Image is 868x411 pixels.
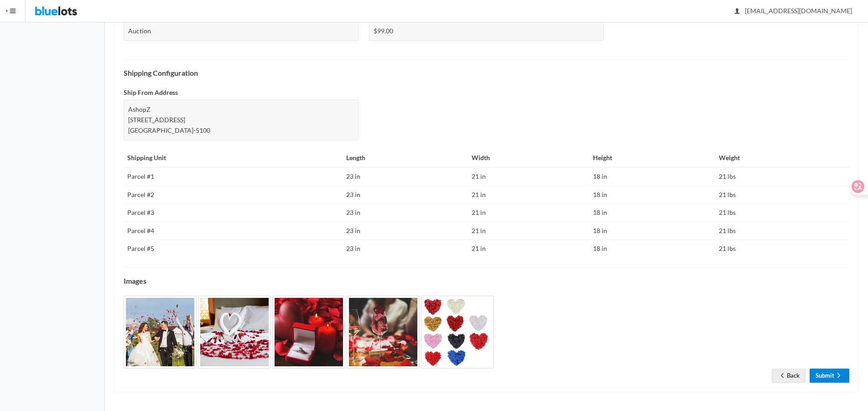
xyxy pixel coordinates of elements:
[715,222,849,240] td: 21 lbs
[715,186,849,204] td: 21 lbs
[343,149,468,167] th: Length
[468,149,589,167] th: Width
[198,296,271,369] img: 179b0f13-6860-4977-a12a-b60f926046ce-1696814576.jpg
[715,204,849,222] td: 21 lbs
[343,167,468,186] td: 23 in
[347,296,420,369] img: 10548175-78fd-4f41-871f-70b9fc4e8deb-1696814577.jpg
[589,204,715,222] td: 18 in
[343,222,468,240] td: 23 in
[589,149,715,167] th: Height
[589,240,715,258] td: 18 in
[124,186,343,204] td: Parcel #2
[369,21,604,41] div: $99.00
[715,167,849,186] td: 21 lbs
[124,100,359,140] div: AshopZ [STREET_ADDRESS] [GEOGRAPHIC_DATA]-5100
[834,372,843,380] ion-icon: arrow forward
[778,372,787,380] ion-icon: arrow back
[468,222,589,240] td: 21 in
[589,222,715,240] td: 18 in
[343,204,468,222] td: 23 in
[733,7,742,16] ion-icon: person
[124,222,343,240] td: Parcel #4
[124,296,197,369] img: b408128f-5741-462f-b4e7-a1ae47a86d10-1696814575.jpg
[589,167,715,186] td: 18 in
[589,186,715,204] td: 18 in
[715,149,849,167] th: Weight
[772,369,806,383] a: arrow backBack
[124,167,343,186] td: Parcel #1
[124,277,849,285] h4: Images
[468,204,589,222] td: 21 in
[124,69,849,77] h4: Shipping Configuration
[343,240,468,258] td: 23 in
[421,296,494,369] img: 6710412d-54e1-448c-9a48-858d3f9475ef-1696814578.jpg
[468,167,589,186] td: 21 in
[124,204,343,222] td: Parcel #3
[715,240,849,258] td: 21 lbs
[468,240,589,258] td: 21 in
[810,369,849,383] a: Submitarrow forward
[343,186,468,204] td: 23 in
[124,21,359,41] div: Auction
[735,7,852,15] span: [EMAIL_ADDRESS][DOMAIN_NAME]
[124,88,178,98] label: Ship From Address
[272,296,345,369] img: 0caa8de6-dc77-4006-98a6-aad78d4a4dba-1696814576.jpg
[124,240,343,258] td: Parcel #5
[468,186,589,204] td: 21 in
[124,149,343,167] th: Shipping Unit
